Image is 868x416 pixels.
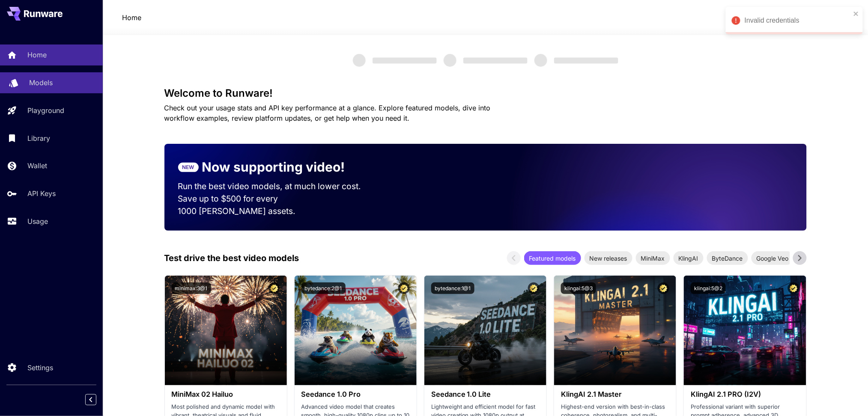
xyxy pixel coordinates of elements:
button: Certified Model – Vetted for best performance and includes a commercial license. [268,282,280,294]
p: Save up to $500 for every 1000 [PERSON_NAME] assets. [178,193,378,217]
span: MiniMax [636,254,670,263]
p: API Keys [27,188,56,199]
button: klingai:5@2 [691,282,726,294]
button: Certified Model – Vetted for best performance and includes a commercial license. [788,282,799,294]
nav: breadcrumb [122,12,141,23]
p: Test drive the best video models [164,252,299,264]
p: Models [29,77,53,88]
button: Certified Model – Vetted for best performance and includes a commercial license. [658,282,669,294]
div: Collapse sidebar [92,392,103,407]
button: Certified Model – Vetted for best performance and includes a commercial license. [398,282,410,294]
button: minimax:3@1 [172,282,211,294]
span: KlingAI [674,254,704,263]
button: bytedance:2@1 [301,282,346,294]
span: New releases [585,254,632,263]
div: ByteDance [707,251,748,265]
h3: KlingAI 2.1 PRO (I2V) [691,390,799,398]
img: alt [554,276,676,385]
button: klingai:5@3 [561,282,596,294]
h3: Welcome to Runware! [164,87,807,99]
div: KlingAI [674,251,704,265]
p: Home [27,50,47,60]
p: Usage [27,216,48,226]
img: alt [684,276,806,385]
h3: Seedance 1.0 Pro [301,390,410,398]
p: NEW [182,163,194,171]
button: Certified Model – Vetted for best performance and includes a commercial license. [528,282,540,294]
button: close [853,10,859,17]
p: Settings [27,363,53,373]
h3: Seedance 1.0 Lite [431,390,540,398]
p: Playground [27,105,64,116]
button: bytedance:1@1 [431,282,474,294]
h3: MiniMax 02 Hailuo [172,390,280,398]
span: Featured models [524,254,581,263]
div: Featured models [524,251,581,265]
img: alt [424,276,546,385]
div: Invalid credentials [745,15,851,26]
p: Now supporting video! [202,157,345,177]
img: alt [165,276,287,385]
h3: KlingAI 2.1 Master [561,390,669,398]
p: Library [27,133,50,143]
span: Check out your usage stats and API key performance at a glance. Explore featured models, dive int... [164,104,491,122]
img: alt [295,276,417,385]
span: Google Veo [752,254,794,263]
p: Wallet [27,160,47,171]
div: Google Veo [752,251,794,265]
p: Run the best video models, at much lower cost. [178,180,378,193]
div: MiniMax [636,251,670,265]
span: ByteDance [707,254,748,263]
div: New releases [585,251,632,265]
button: Collapse sidebar [85,394,96,405]
a: Home [122,12,141,23]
